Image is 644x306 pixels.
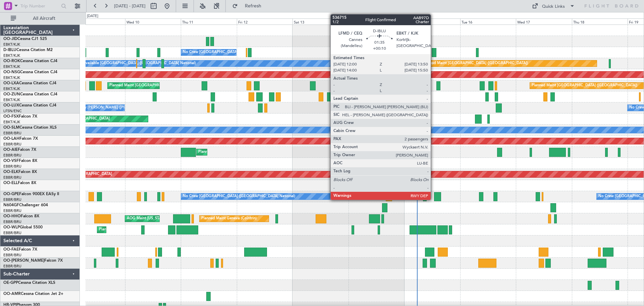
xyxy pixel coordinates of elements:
[183,191,295,202] div: No Crew [GEOGRAPHIC_DATA] ([GEOGRAPHIC_DATA] National)
[87,13,98,19] div: [DATE]
[237,18,292,25] div: Fri 12
[3,115,37,119] a: OO-FSXFalcon 7X
[3,37,17,41] span: OO-JID
[17,16,71,21] span: All Aircraft
[532,81,637,91] div: Planned Maint [GEOGRAPHIC_DATA] ([GEOGRAPHIC_DATA])
[3,292,21,296] span: OO-AMR
[3,203,19,207] span: N604GF
[198,147,304,157] div: Planned Maint [GEOGRAPHIC_DATA] ([GEOGRAPHIC_DATA])
[3,70,20,74] span: OO-NSG
[3,59,57,63] a: OO-ROKCessna Citation CJ4
[3,92,57,96] a: OO-ZUNCessna Citation CJ4
[3,92,20,96] span: OO-ZUN
[3,259,63,263] a: OO-[PERSON_NAME]Falcon 7X
[3,37,47,41] a: OO-JIDCessna CJ1 525
[3,120,20,125] a: EBKT/KJK
[3,248,19,252] span: OO-FAE
[71,103,152,113] div: No Crew [PERSON_NAME] ([PERSON_NAME])
[229,1,269,11] button: Refresh
[3,264,21,269] a: EBBR/BRU
[201,214,257,224] div: Planned Maint Geneva (Cointrin)
[114,3,146,9] span: [DATE] - [DATE]
[3,225,20,229] span: OO-WLP
[3,142,21,147] a: EBBR/BRU
[3,75,20,80] a: EBKT/KJK
[3,53,20,58] a: EBKT/KJK
[3,86,20,91] a: EBKT/KJK
[3,170,18,174] span: OO-ELK
[3,208,21,213] a: EBBR/BRU
[3,103,19,107] span: OO-LUX
[3,137,38,141] a: OO-LAHFalcon 7X
[3,148,18,152] span: OO-AIE
[422,58,528,69] div: Planned Maint [GEOGRAPHIC_DATA] ([GEOGRAPHIC_DATA])
[3,248,37,252] a: OO-FAEFalcon 7X
[125,18,181,25] div: Wed 10
[3,253,21,258] a: EBBR/BRU
[3,103,56,107] a: OO-LUXCessna Citation CJ4
[3,181,18,185] span: OO-ELL
[3,70,57,74] a: OO-NSGCessna Citation CJ4
[7,13,73,24] button: All Aircraft
[3,164,21,169] a: EBBR/BRU
[3,159,19,163] span: OO-VSF
[3,97,20,102] a: EBKT/KJK
[3,230,21,235] a: EBBR/BRU
[71,58,196,69] div: A/C Unavailable [GEOGRAPHIC_DATA] ([GEOGRAPHIC_DATA] National)
[292,18,348,25] div: Sat 13
[460,18,516,25] div: Tue 16
[3,48,53,52] a: D-IBLUCessna Citation M2
[3,203,48,207] a: N604GFChallenger 604
[3,192,59,196] a: OO-GPEFalcon 900EX EASy II
[183,47,295,57] div: No Crew [GEOGRAPHIC_DATA] ([GEOGRAPHIC_DATA] National)
[3,192,19,196] span: OO-GPE
[3,214,39,218] a: OO-HHOFalcon 8X
[3,137,19,141] span: OO-LAH
[20,1,59,11] input: Trip Number
[69,18,125,25] div: Tue 9
[348,18,404,25] div: Sun 14
[3,170,37,174] a: OO-ELKFalcon 8X
[99,225,134,235] div: Planned Maint Liege
[404,18,460,25] div: Mon 15
[3,81,56,85] a: OO-LXACessna Citation CJ4
[516,18,572,25] div: Wed 17
[3,281,55,285] a: OE-GPPCessna Citation XLS
[3,108,22,114] a: LFSN/ENC
[239,4,267,8] span: Refresh
[3,292,63,296] a: OO-AMRCessna Citation Jet 2+
[3,281,18,285] span: OE-GPP
[3,159,37,163] a: OO-VSFFalcon 8X
[3,42,20,47] a: EBKT/KJK
[3,214,21,218] span: OO-HHO
[181,18,236,25] div: Thu 11
[3,126,19,130] span: OO-SLM
[3,126,57,130] a: OO-SLMCessna Citation XLS
[3,59,20,63] span: OO-ROK
[3,153,21,158] a: EBBR/BRU
[3,48,16,52] span: D-IBLU
[529,1,578,11] button: Quick Links
[3,225,43,229] a: OO-WLPGlobal 5500
[3,197,21,202] a: EBBR/BRU
[127,214,208,224] div: AOG Maint [US_STATE] ([GEOGRAPHIC_DATA])
[3,219,21,224] a: EBBR/BRU
[3,259,44,263] span: OO-[PERSON_NAME]
[3,148,36,152] a: OO-AIEFalcon 7X
[109,81,231,91] div: Planned Maint [GEOGRAPHIC_DATA] ([GEOGRAPHIC_DATA] National)
[3,64,20,69] a: EBKT/KJK
[3,131,21,136] a: EBBR/BRU
[3,81,19,85] span: OO-LXA
[542,3,565,10] div: Quick Links
[3,115,19,119] span: OO-FSX
[572,18,628,25] div: Thu 18
[3,181,36,185] a: OO-ELLFalcon 8X
[3,175,21,180] a: EBBR/BRU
